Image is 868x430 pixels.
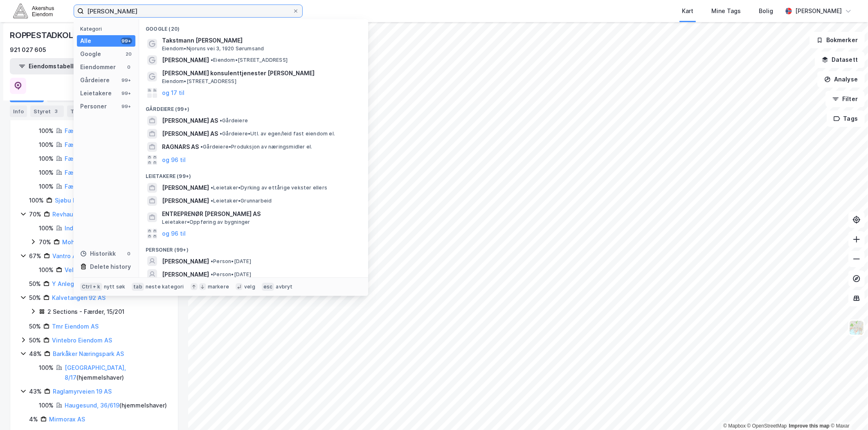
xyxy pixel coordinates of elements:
div: 99+ [121,77,132,83]
div: Styret [30,106,64,117]
div: Bolig [759,6,773,16]
div: ( hjemmelshaver ) [65,401,167,410]
div: Historikk [80,249,116,259]
div: avbryt [276,284,292,290]
span: Eiendom • [STREET_ADDRESS] [162,78,236,85]
a: Munkenes Eiendom AS [55,114,120,121]
div: 99+ [121,103,132,110]
div: Google (20) [139,19,368,34]
div: Mine Tags [711,6,741,16]
div: ( hjemmelshaver ) [65,223,166,233]
div: 100% [39,265,54,275]
span: Leietaker • Grunnarbeid [211,198,272,204]
div: 4% [29,414,38,424]
div: 0 [126,64,132,70]
div: 50% [29,322,41,331]
div: Kontrollprogram for chat [827,391,868,430]
a: Haugesund, 36/619 [65,402,119,409]
div: Eiendommer [80,62,116,72]
button: Filter [825,91,865,107]
div: 2 Sections - Færder, 15/201 [47,307,124,317]
span: Person • [DATE] [211,271,251,278]
div: Info [10,106,27,117]
span: Eiendom • Njoruns vei 3, 1920 Sørumsand [162,45,264,52]
a: Y Anlegg AS [52,280,87,287]
a: Barkåker Næringspark AS [53,350,124,357]
button: og 17 til [162,88,184,98]
div: [PERSON_NAME] [795,6,842,16]
div: Personer [80,101,107,111]
span: Leietaker • Dyrking av ettårige vekster ellers [211,185,327,191]
span: • [211,185,213,191]
a: Færder, 30/129 [65,141,107,148]
div: Gårdeiere [80,75,110,85]
div: 50% [29,293,41,303]
div: 99+ [121,38,132,44]
div: 70% [29,209,41,219]
div: ( hjemmelshaver ) [65,154,154,164]
span: ENTREPRENØR [PERSON_NAME] AS [162,209,358,219]
div: 100% [39,140,54,150]
div: 43% [29,387,42,396]
input: Søk på adresse, matrikkel, gårdeiere, leietakere eller personer [84,5,292,17]
span: • [211,57,213,63]
img: akershus-eiendom-logo.9091f326c980b4bce74ccdd9f866810c.svg [13,4,54,18]
div: 0 [126,250,132,257]
div: Google [80,49,101,59]
a: Mapbox [723,423,746,429]
span: Gårdeiere [220,117,248,124]
div: 100% [39,168,54,178]
div: Transaksjoner [67,106,123,117]
a: Vantro AS [52,252,80,259]
a: Vintebro Eiendom AS [52,337,112,344]
div: ( hjemmelshaver ) [65,168,153,178]
div: 921 027 605 [10,45,46,55]
div: 3 [52,107,61,115]
span: Gårdeiere • Produksjon av næringsmidler el. [200,144,312,150]
a: Raglamyrveien 19 AS [53,388,112,395]
div: ROPPESTADKOLLEN AS [10,29,102,42]
a: Revhaug Eiendom AS [52,211,112,218]
div: 99+ [121,90,132,97]
div: Leietakere [80,88,112,98]
a: [GEOGRAPHIC_DATA], 8/17 [65,364,126,381]
button: Bokmerker [810,32,865,48]
div: 100% [39,154,54,164]
div: velg [244,284,255,290]
button: Tags [827,110,865,127]
a: Improve this map [789,423,830,429]
div: ( hjemmelshaver ) [65,363,168,383]
div: Kategori [80,26,135,32]
span: [PERSON_NAME] [162,196,209,206]
img: Z [849,320,864,335]
div: tab [132,283,144,291]
button: Analyse [817,71,865,88]
span: [PERSON_NAME] [162,183,209,193]
span: [PERSON_NAME] [162,270,209,279]
a: Færder, 29/105 [65,127,106,134]
span: [PERSON_NAME] konsulenttjenester [PERSON_NAME] [162,68,358,78]
iframe: Chat Widget [827,391,868,430]
a: Færder, 128/228 [65,183,110,190]
span: RAGNARS AS [162,142,199,152]
span: [PERSON_NAME] AS [162,129,218,139]
div: 67% [29,251,41,261]
div: 100% [39,126,54,136]
span: [PERSON_NAME] AS [162,116,218,126]
button: og 96 til [162,229,186,239]
span: Person • [DATE] [211,258,251,265]
button: Datasett [815,52,865,68]
div: Alle [80,36,91,46]
span: • [200,144,203,150]
div: Kart [682,6,693,16]
div: nytt søk [104,284,126,290]
button: og 96 til [162,155,186,165]
div: neste kategori [146,284,184,290]
a: Mirmorax AS [49,416,85,423]
a: Færder, 128/51 [65,169,105,176]
div: Gårdeiere (99+) [139,99,368,114]
span: • [211,258,213,264]
a: Kalvetangen 92 AS [52,294,106,301]
span: • [211,271,213,277]
div: 70% [39,237,51,247]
